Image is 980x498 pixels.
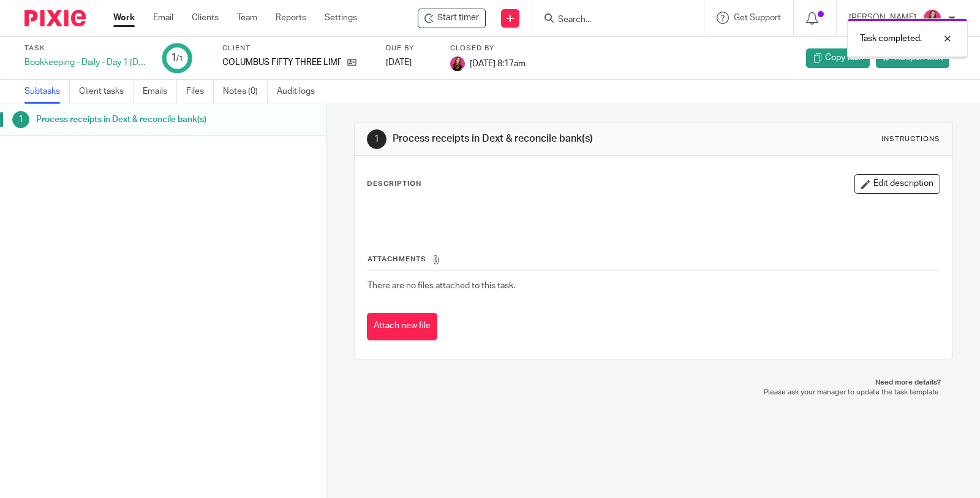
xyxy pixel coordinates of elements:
a: Reports [276,12,306,24]
span: Start timer [437,12,479,25]
a: Client tasks [79,80,134,104]
h1: Process receipts in Dext & reconcile bank(s) [393,132,679,145]
img: 21.png [922,9,942,28]
img: Pixie [24,10,86,26]
a: Subtasks [24,80,70,104]
div: Instructions [881,134,940,144]
label: Client [222,44,371,53]
p: Need more details? [366,378,941,388]
button: Attach new file [367,313,437,340]
a: Email [153,12,173,24]
a: Settings [325,12,357,24]
p: Task completed. [860,33,922,45]
div: Bookkeeping - Daily - Day 1 [DATE] [24,56,147,69]
a: Team [237,12,257,24]
p: Please ask your manager to update the task template. [366,388,941,397]
label: Task [24,44,147,53]
span: There are no files attached to this task. [367,282,515,290]
label: Due by [386,44,435,53]
div: 1 [12,111,29,128]
h1: Process receipts in Dext & reconcile bank(s) [36,110,221,129]
label: Closed by [450,44,526,53]
div: COLUMBUS FIFTY THREE LIMITED - Bookkeeping - Daily - Day 1 Monday [418,9,486,28]
a: Notes (0) [223,80,268,104]
button: Edit description [854,174,940,194]
small: /1 [176,55,183,62]
a: Files [186,80,214,104]
div: [DATE] [386,56,435,69]
div: 1 [171,51,183,65]
a: Clients [192,12,219,24]
a: Emails [143,80,177,104]
span: Attachments [367,256,426,262]
p: Description [367,179,421,189]
a: Audit logs [277,80,324,104]
p: COLUMBUS FIFTY THREE LIMITED [222,56,341,69]
div: 1 [367,129,386,149]
a: Work [113,12,135,24]
span: [DATE] 8:17am [470,59,526,67]
img: 21.png [450,56,465,71]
